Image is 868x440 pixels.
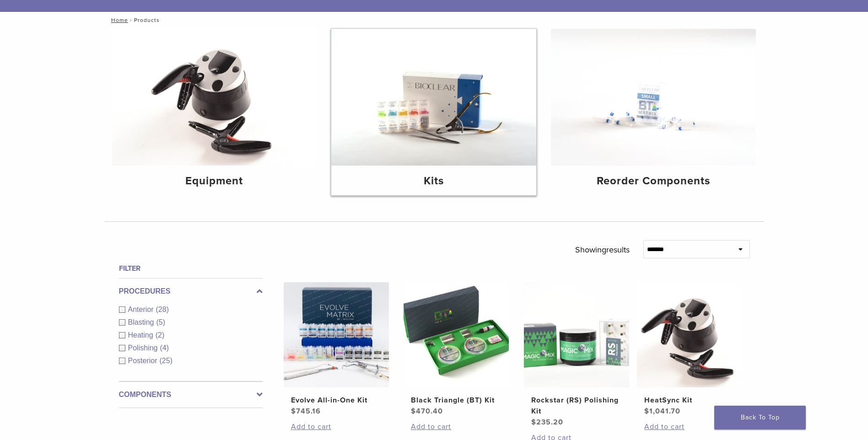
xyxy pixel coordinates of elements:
[523,282,630,428] a: Rockstar (RS) Polishing KitRockstar (RS) Polishing Kit $235.20
[128,318,156,326] span: Blasting
[644,421,735,432] a: Add to cart: “HeatSync Kit”
[128,344,160,352] span: Polishing
[404,282,509,387] img: Black Triangle (BT) Kit
[291,421,382,432] a: Add to cart: “Evolve All-in-One Kit”
[636,282,743,417] a: HeatSync KitHeatSync Kit $1,041.70
[156,306,169,313] span: (28)
[156,331,165,339] span: (2)
[411,407,443,416] bdi: 470.40
[156,318,165,326] span: (5)
[128,331,156,339] span: Heating
[128,357,160,365] span: Posterior
[411,421,501,432] a: Add to cart: “Black Triangle (BT) Kit”
[284,282,389,387] img: Evolve All-in-One Kit
[119,389,263,400] label: Components
[291,407,321,416] bdi: 745.16
[112,29,317,166] img: Equipment
[411,395,501,406] h2: Black Triangle (BT) Kit
[119,173,310,189] h4: Equipment
[331,29,536,195] a: Kits
[403,282,510,417] a: Black Triangle (BT) KitBlack Triangle (BT) Kit $470.40
[714,406,806,429] a: Back To Top
[128,18,134,22] span: /
[331,29,536,166] img: Kits
[531,395,622,417] h2: Rockstar (RS) Polishing Kit
[160,357,173,365] span: (25)
[105,12,764,28] nav: Products
[644,407,680,416] bdi: 1,041.70
[551,29,756,166] img: Reorder Components
[291,407,296,416] span: $
[644,407,649,416] span: $
[531,418,536,427] span: $
[119,286,263,297] label: Procedures
[531,418,563,427] bdi: 235.20
[411,407,416,416] span: $
[160,344,169,352] span: (4)
[283,282,390,417] a: Evolve All-in-One KitEvolve All-in-One Kit $745.16
[644,395,735,406] h2: HeatSync Kit
[112,29,317,195] a: Equipment
[558,173,749,189] h4: Reorder Components
[339,173,529,189] h4: Kits
[291,395,382,406] h2: Evolve All-in-One Kit
[524,282,629,387] img: Rockstar (RS) Polishing Kit
[551,29,756,195] a: Reorder Components
[108,17,128,23] a: Home
[119,263,263,274] h4: Filter
[128,306,156,313] span: Anterior
[575,240,630,259] p: Showing results
[637,282,742,387] img: HeatSync Kit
